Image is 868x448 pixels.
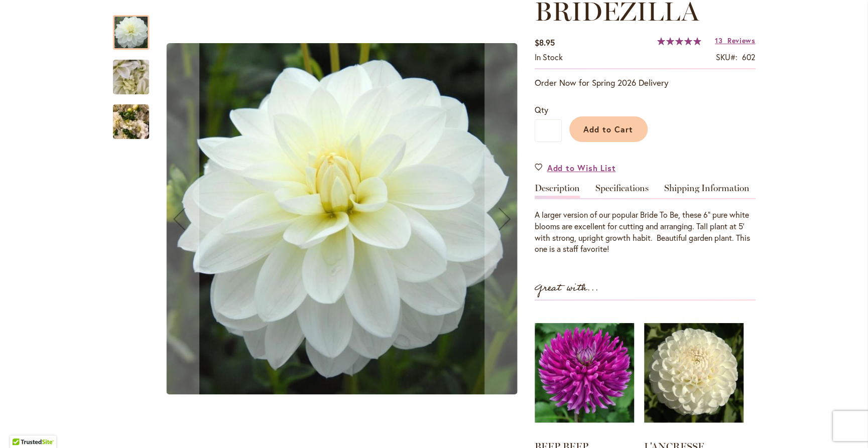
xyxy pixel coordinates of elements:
div: BRIDEZILLA [159,5,525,433]
button: Previous [159,5,199,433]
div: BRIDEZILLA [113,94,149,139]
strong: SKU [716,52,737,62]
img: BRIDEZILLA [113,98,149,146]
span: 13 [715,36,722,45]
a: Add to Wish List [535,162,616,174]
span: Qty [535,104,548,115]
span: Reviews [727,36,756,45]
div: 99% [657,37,701,45]
div: BRIDEZILLA [113,50,159,94]
span: $8.95 [535,37,555,48]
span: In stock [535,52,563,62]
div: BRIDEZILLA [113,5,159,50]
div: Product Images [159,5,571,433]
span: Add to Wish List [547,162,616,174]
a: Specifications [595,184,649,198]
span: Add to Cart [583,124,633,134]
div: Detailed Product Info [535,184,756,255]
div: A larger version of our popular Bride To Be, these 6" pure white blooms are excellent for cutting... [535,209,756,255]
div: Availability [535,52,563,63]
a: Description [535,184,580,198]
button: Add to Cart [569,116,648,142]
button: Next [484,5,525,433]
img: BRIDEZILLA [95,50,167,104]
img: BRIDEZILLA [166,43,517,394]
p: Order Now for Spring 2026 Delivery [535,77,756,89]
a: Shipping Information [664,184,750,198]
img: L'ANCRESSE [644,311,743,435]
iframe: Launch Accessibility Center [8,412,36,440]
a: 13 Reviews [715,36,756,45]
div: BRIDEZILLABRIDEZILLABRIDEZILLA [159,5,525,433]
strong: Great with... [535,280,599,296]
img: BEEP BEEP [535,311,634,435]
div: 602 [742,52,756,63]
